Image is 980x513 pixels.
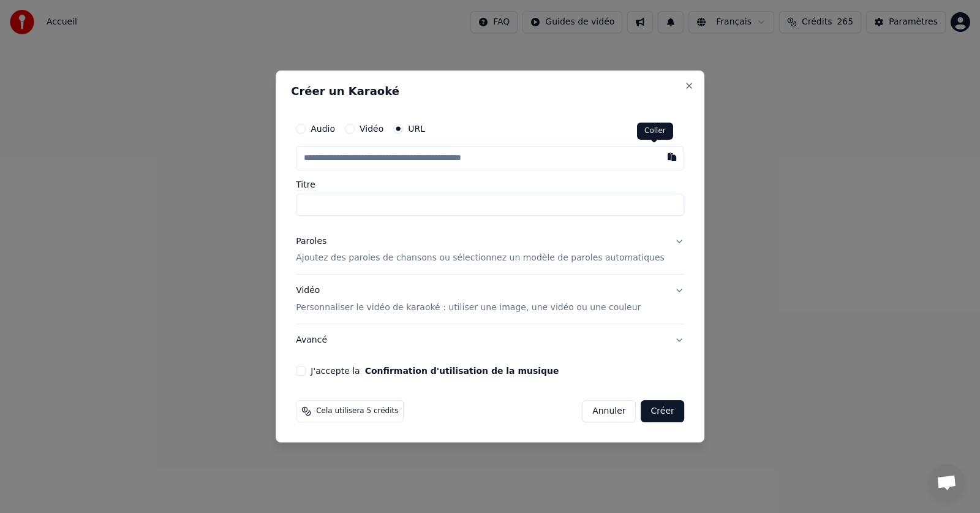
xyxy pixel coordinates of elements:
[296,285,641,314] div: Vidéo
[641,400,684,422] button: Créer
[311,124,335,133] label: Audio
[296,253,665,265] p: Ajoutez des paroles de chansons ou sélectionnez un modèle de paroles automatiques
[296,302,641,314] p: Personnaliser le vidéo de karaoké : utiliser une image, une vidéo ou une couleur
[296,324,684,356] button: Avancé
[296,275,684,324] button: VidéoPersonnaliser le vidéo de karaoké : utiliser une image, une vidéo ou une couleur
[637,123,673,140] div: Coller
[296,235,326,248] div: Paroles
[311,367,559,375] label: J'accepte la
[296,226,684,275] button: ParolesAjoutez des paroles de chansons ou sélectionnez un modèle de paroles automatiques
[582,400,636,422] button: Annuler
[316,406,398,416] span: Cela utilisera 5 crédits
[365,367,559,375] button: J'accepte la
[360,124,383,133] label: Vidéo
[296,180,684,189] label: Titre
[408,124,425,133] label: URL
[291,86,689,97] h2: Créer un Karaoké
